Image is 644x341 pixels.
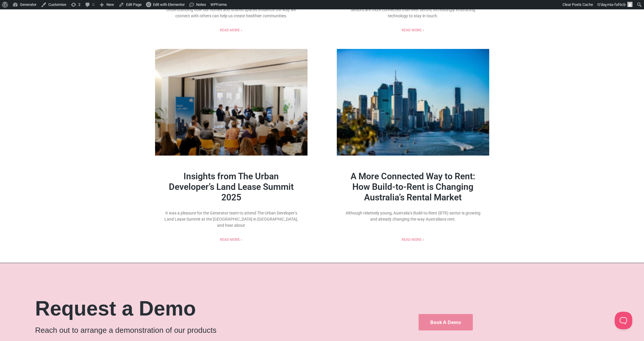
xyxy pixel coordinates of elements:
[430,320,461,325] span: Book a Demo
[351,171,475,202] a: A More Connected Way to Rent: How Build-to-Rent is Changing Australia’s Rental Market
[615,312,632,329] iframe: Toggle Customer Support
[419,314,473,330] a: Book a Demo
[153,2,185,7] span: Edit with Elementor
[169,171,294,202] a: Insights from The Urban Developer’s Land Lease Summit 2025
[35,325,381,336] p: Reach out to arrange a demonstration of our products
[607,2,626,7] span: mia-faf6cb
[220,237,242,242] a: Read more about Insights from The Urban Developer’s Land Lease Summit 2025
[402,237,424,242] a: Read more about A More Connected Way to Rent: How Build-to-Rent is Changing Australia’s Rental Ma...
[346,7,480,19] p: Seniors are more connected than ever before, increasingly embracing technology to stay in touch.
[346,210,480,222] p: Although relatively young, Australia’s Build-to-Rent (BTR) sector is growing and already changing...
[220,28,242,33] a: Read more about The Architecture of Interaction: Bringing People Together in Modern Communities
[402,28,424,33] a: Read more about The Rise of Digital Confidence: Seniors Embracing Technology to Stay Connected
[35,298,381,319] h2: Request a Demo
[164,210,299,229] p: It was a pleasure for the Generator team to attend The Urban Developer’s Land Lease Summit at the...
[164,7,299,19] p: Understanding how our homes and shared spaces influence the way we connect with others can help u...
